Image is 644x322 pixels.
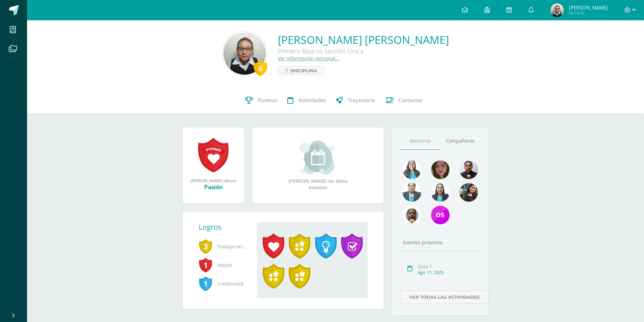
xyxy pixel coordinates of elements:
[199,222,252,232] div: Logros
[418,263,478,270] div: Guía 1
[400,132,440,150] a: Maestros
[199,274,246,293] span: Creatividad
[403,160,421,179] img: ce48fdecffa589a24be67930df168508.png
[278,66,324,75] a: Disciplina
[431,160,450,179] img: 775caf7197dc2b63b976a94a710c5fee.png
[282,87,331,114] a: Actividades
[348,97,375,104] span: Trayectoria
[199,276,212,291] span: 1
[400,239,480,246] div: Eventos próximos
[299,97,326,104] span: Actividades
[199,237,246,256] span: Trabajo original
[440,132,480,150] a: Compañeros
[569,10,608,16] span: Mi Perfil
[403,206,421,224] img: 39d12c75fc7c08c1d8db18f8fb38dc3f.png
[550,3,564,17] img: d155ee57f74522c7e748519f524156f7.png
[284,141,352,191] div: [PERSON_NAME] no tiene eventos
[254,60,267,76] div: 6
[400,291,488,304] a: Ver todas las actividades
[431,183,450,202] img: 9fe0fd17307f8b952d7b109f04598178.png
[431,206,450,224] img: 6feca0e4b445fec6a7380f1531de80f0.png
[569,4,608,11] span: [PERSON_NAME]
[380,87,427,114] a: Contactos
[278,55,339,61] a: Ver información personal...
[300,141,336,174] img: event_small.png
[459,160,478,179] img: 76e40354e9c498dffe855eee51dfc475.png
[403,183,421,202] img: 2891959e365288a244d4dc450b4f3706.png
[278,47,449,55] div: Primero Básicos Sección Única
[399,97,422,104] span: Contactos
[189,178,237,183] div: [PERSON_NAME] obtuvo
[199,239,212,254] span: 3
[290,67,317,75] span: Disciplina
[199,257,212,273] span: 1
[258,97,277,104] span: Punteos
[418,270,478,275] div: Ago. 11, 2025
[189,183,237,191] div: Pasión
[240,87,282,114] a: Punteos
[278,32,449,47] a: [PERSON_NAME] [PERSON_NAME]
[331,87,380,114] a: Trayectoria
[199,256,246,274] span: Pasión
[459,183,478,202] img: 73802ff053b96be4d416064cb46eb66b.png
[223,32,266,75] img: 605e81d25a93557a8cd8f900b9790e8f.png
